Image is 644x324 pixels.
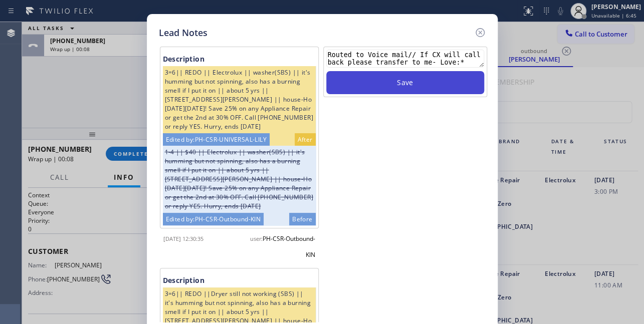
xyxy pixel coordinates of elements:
[289,213,315,225] div: Before
[295,133,316,146] div: After
[163,146,316,213] div: 1-4 || $40 || Electrolux || washer(SBS) || it's humming but not spinning, also has a burning smel...
[326,50,484,68] textarea: Routed to Voice mail// If CX will call back please transfer to me- Love:*
[163,133,270,146] div: Edited by: PH-CSR-UNIVERSAL-LILY
[263,234,315,259] span: PH-CSR-Outbound-KIN
[163,213,264,225] div: Edited by: PH-CSR-Outbound-KIN
[163,53,316,66] div: Description
[326,71,484,94] button: Save
[250,235,263,242] span: user:
[163,235,203,242] span: [DATE] 12:30:35
[163,274,316,287] div: Description
[159,26,207,40] h5: Lead Notes
[163,66,316,133] div: 3=6|| REDO || Electrolux || washer(SBS) || it's humming but not spinning, also has a burning smel...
